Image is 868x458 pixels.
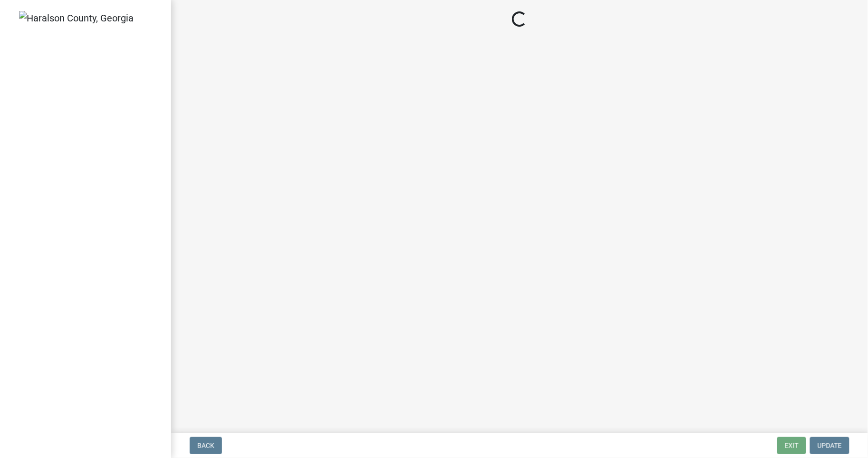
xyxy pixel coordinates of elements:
span: Back [197,442,214,449]
button: Update [810,437,849,454]
button: Back [190,437,222,454]
img: Haralson County, Georgia [19,11,134,25]
span: Update [818,442,842,449]
button: Exit [777,437,806,454]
